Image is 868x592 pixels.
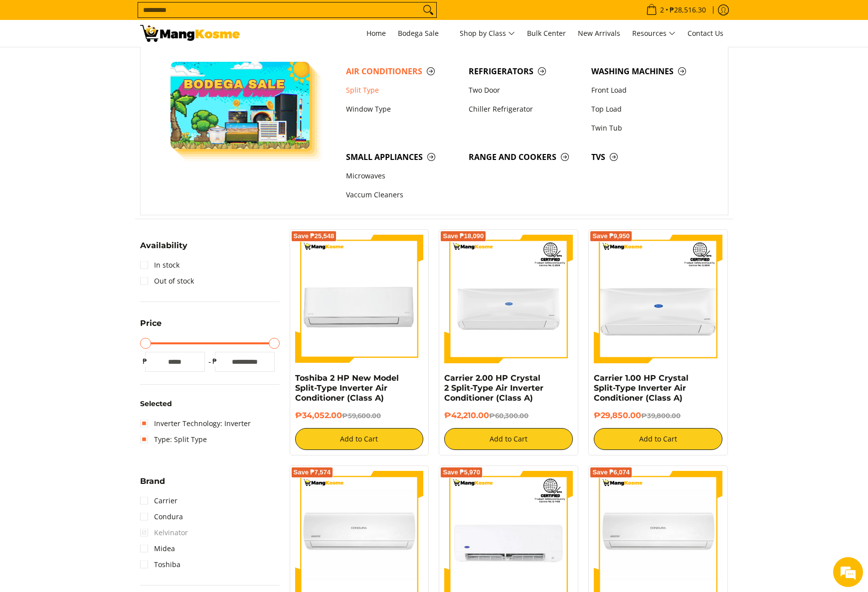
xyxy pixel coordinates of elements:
[140,257,179,273] a: In stock
[641,412,681,420] del: ₱39,800.00
[578,28,620,38] span: New Arrivals
[140,541,175,557] a: Midea
[140,356,150,366] span: ₱
[342,412,381,420] del: ₱59,600.00
[294,469,331,475] span: Save ₱7,574
[346,65,459,78] span: Air Conditioners
[627,20,681,47] a: Resources
[469,151,581,163] span: Range and Cookers
[573,20,625,47] a: New Arrivals
[140,400,280,409] h6: Selected
[140,477,165,493] summary: Open
[341,100,464,119] a: Window Type
[444,235,573,363] img: Carrier 2.00 HP Crystal 2 Split-Type Air Inverter Conditioner (Class A)
[140,416,251,432] a: Inverter Technology: Inverter
[366,28,386,38] span: Home
[210,356,220,366] span: ₱
[140,509,183,525] a: Condura
[586,81,709,100] a: Front Load
[346,151,459,163] span: Small Appliances
[140,319,162,335] summary: Open
[443,469,480,475] span: Save ₱5,970
[443,233,484,239] span: Save ₱18,090
[668,6,707,13] span: ₱28,516.30
[592,233,630,239] span: Save ₱9,950
[632,27,676,40] span: Resources
[594,428,722,450] button: Add to Cart
[140,557,180,573] a: Toshiba
[522,20,571,47] a: Bulk Center
[594,411,722,421] h6: ₱29,850.00
[594,373,689,403] a: Carrier 1.00 HP Crystal Split-Type Inverter Air Conditioner (Class A)
[250,20,728,47] nav: Main Menu
[140,242,187,257] summary: Open
[140,525,188,541] span: Kelvinator
[683,20,728,47] a: Contact Us
[398,27,448,40] span: Bodega Sale
[444,373,543,403] a: Carrier 2.00 HP Crystal 2 Split-Type Air Inverter Conditioner (Class A)
[361,20,391,47] a: Home
[464,148,586,166] a: Range and Cookers
[140,25,240,42] img: Bodega Sale Aircon l Mang Kosme: Home Appliances Warehouse Sale Split Type
[586,148,709,166] a: TVs
[341,62,464,81] a: Air Conditioners
[295,411,424,421] h6: ₱34,052.00
[464,100,586,119] a: Chiller Refrigerator
[295,373,399,403] a: Toshiba 2 HP New Model Split-Type Inverter Air Conditioner (Class A)
[140,319,162,327] span: Price
[295,428,424,450] button: Add to Cart
[295,235,424,363] img: Toshiba 2 HP New Model Split-Type Inverter Air Conditioner (Class A)
[527,28,566,38] span: Bulk Center
[591,65,704,78] span: Washing Machines
[643,4,709,15] span: •
[586,100,709,119] a: Top Load
[464,62,586,81] a: Refrigerators
[688,28,723,38] span: Contact Us
[460,27,515,40] span: Shop by Class
[140,242,187,250] span: Availability
[171,62,310,149] img: Bodega Sale
[591,151,704,163] span: TVs
[444,428,573,450] button: Add to Cart
[140,432,207,447] a: Type: Split Type
[140,477,165,485] span: Brand
[341,81,464,100] a: Split Type
[592,469,630,475] span: Save ₱6,074
[594,235,722,363] img: Carrier 1.00 HP Crystal Split-Type Inverter Air Conditioner (Class A)
[420,2,436,17] button: Search
[659,6,666,13] span: 2
[586,119,709,138] a: Twin Tub
[393,20,453,47] a: Bodega Sale
[469,65,581,78] span: Refrigerators
[464,81,586,100] a: Two Door
[294,233,335,239] span: Save ₱25,548
[341,167,464,186] a: Microwaves
[444,411,573,421] h6: ₱42,210.00
[455,20,520,47] a: Shop by Class
[489,412,528,420] del: ₱60,300.00
[341,186,464,205] a: Vaccum Cleaners
[341,148,464,166] a: Small Appliances
[140,493,177,509] a: Carrier
[586,62,709,81] a: Washing Machines
[140,273,194,289] a: Out of stock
